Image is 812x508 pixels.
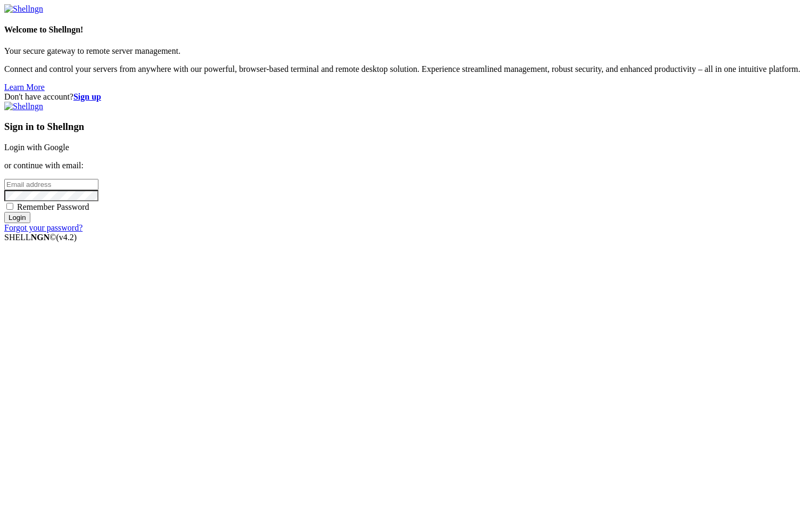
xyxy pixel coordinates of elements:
a: Forgot your password? [4,223,82,232]
input: Email address [4,179,98,190]
h3: Sign in to Shellngn [4,121,808,133]
a: Learn More [4,83,45,92]
input: Remember Password [6,203,13,210]
p: Your secure gateway to remote server management. [4,46,808,56]
div: Don't have account? [4,92,808,102]
span: 4.2.0 [56,233,77,242]
a: Login with Google [4,143,69,152]
p: Connect and control your servers from anywhere with our powerful, browser-based terminal and remo... [4,64,808,74]
span: SHELL © [4,233,77,242]
b: NGN [31,233,50,242]
span: Remember Password [17,202,89,211]
img: Shellngn [4,102,43,111]
h4: Welcome to Shellngn! [4,25,808,35]
a: Sign up [73,92,101,101]
p: or continue with email: [4,161,808,170]
img: Shellngn [4,4,43,14]
input: Login [4,212,30,223]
